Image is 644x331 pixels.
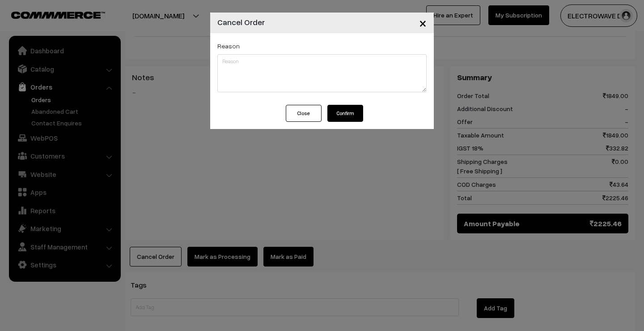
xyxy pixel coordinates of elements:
button: Close [412,9,434,37]
span: × [419,14,427,31]
button: Close [286,105,322,122]
button: Confirm [327,105,363,122]
label: Reason [217,41,240,51]
h4: Cancel Order [217,16,265,28]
